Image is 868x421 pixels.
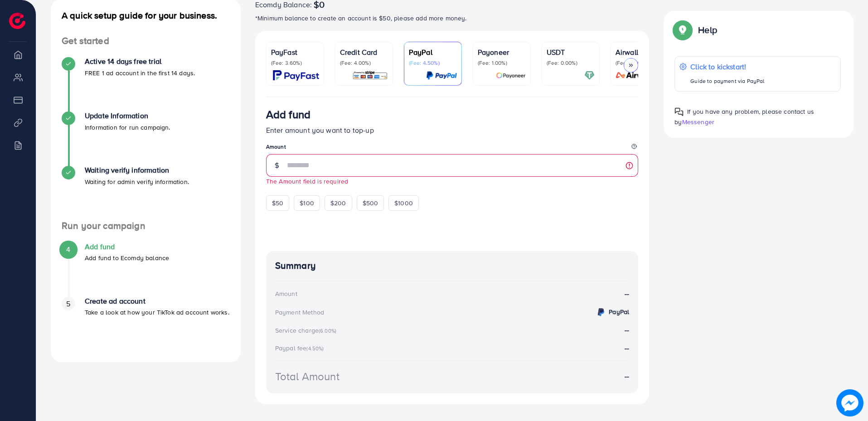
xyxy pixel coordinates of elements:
p: (Fee: 3.60%) [271,59,319,67]
strong: -- [625,371,629,382]
img: logo [9,13,25,29]
div: Service charge [275,326,339,335]
img: card [613,70,664,81]
p: Take a look at how your TikTok ad account works. [85,307,229,318]
p: Click to kickstart! [690,61,764,72]
p: Guide to payment via PayPal [690,76,764,87]
p: USDT [547,47,595,58]
span: $500 [363,198,378,208]
strong: PayPal [609,307,629,316]
img: image [836,389,863,416]
p: Airwallex [616,47,664,58]
h4: Active 14 days free trial [85,57,195,66]
p: Help [698,24,717,35]
h4: Summary [275,260,630,271]
p: PayPal [409,47,457,58]
strong: -- [625,325,629,335]
span: If you have any problem, please contact us by [674,107,814,126]
p: Add fund to Ecomdy balance [85,252,169,263]
small: The Amount field is required [266,177,348,185]
p: (Fee: 4.50%) [409,59,457,67]
img: card [496,70,526,81]
li: Waiting verify information [51,166,241,220]
span: 4 [66,244,70,255]
p: (Fee: 1.00%) [478,59,526,67]
small: (6.00%) [319,327,336,334]
p: Credit Card [340,47,388,58]
li: Update Information [51,111,241,166]
span: $50 [272,198,283,208]
span: $100 [300,198,314,208]
h4: Create ad account [85,297,229,305]
h4: Add fund [85,242,169,251]
img: credit [596,307,606,318]
p: *Minimum balance to create an account is $50, please add more money. [255,13,650,24]
p: Payoneer [478,47,526,58]
img: card [273,70,319,81]
p: (Fee: 0.00%) [616,59,664,67]
div: Paypal fee [275,344,327,353]
h4: Get started [51,35,241,47]
li: Active 14 days free trial [51,57,241,111]
p: Information for run campaign. [85,122,170,133]
p: Enter amount you want to top-up [266,125,639,135]
p: (Fee: 0.00%) [547,59,595,67]
img: card [584,70,595,81]
legend: Amount [266,143,639,154]
span: $200 [330,198,346,208]
li: Create ad account [51,297,241,351]
span: $1000 [394,198,413,208]
img: Popup guide [674,22,691,38]
strong: -- [625,343,629,353]
img: card [426,70,457,81]
img: card [352,70,388,81]
h3: Add fund [266,108,310,121]
div: Amount [275,289,297,298]
p: PayFast [271,47,319,58]
span: Messenger [682,117,714,126]
small: (4.50%) [306,345,324,352]
img: Popup guide [674,107,684,116]
li: Add fund [51,242,241,297]
div: Total Amount [275,368,339,384]
p: Waiting for admin verify information. [85,176,189,187]
p: (Fee: 4.00%) [340,59,388,67]
p: FREE 1 ad account in the first 14 days. [85,68,195,78]
span: 5 [66,299,70,309]
h4: Update Information [85,111,170,120]
h4: A quick setup guide for your business. [51,10,241,21]
h4: Run your campaign [51,220,241,232]
div: Payment Method [275,308,324,317]
h4: Waiting verify information [85,166,189,174]
strong: -- [625,289,629,299]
